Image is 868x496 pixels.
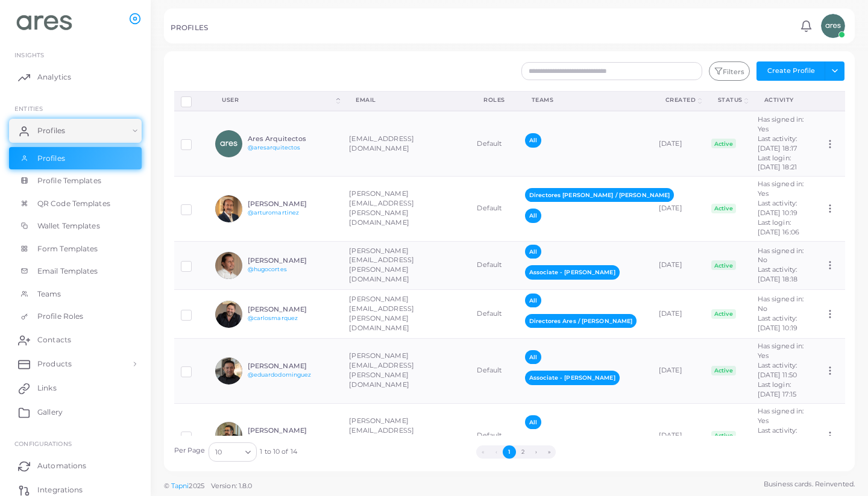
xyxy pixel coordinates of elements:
span: All [525,294,541,307]
th: Row-selection [174,91,209,111]
td: [EMAIL_ADDRESS][DOMAIN_NAME] [342,111,470,176]
span: All [525,415,541,429]
a: Profile Roles [9,305,142,328]
span: Active [711,204,737,213]
td: Default [470,111,518,176]
span: Form Templates [37,243,98,254]
span: Has signed in: Yes [758,342,804,360]
span: Has signed in: No [758,295,804,313]
td: [PERSON_NAME][EMAIL_ADDRESS][PERSON_NAME][DOMAIN_NAME] [342,241,470,290]
button: Create Profile [756,61,825,81]
div: Roles [483,96,505,104]
h5: PROFILES [171,24,208,32]
th: Action [818,91,844,111]
span: Active [711,139,737,148]
a: Form Templates [9,237,142,260]
span: Last activity: [DATE] 10:19 [758,199,797,217]
div: activity [764,96,805,104]
img: avatar [215,252,242,279]
span: Associate - [PERSON_NAME] [525,265,620,279]
h6: [PERSON_NAME] [248,362,336,370]
span: 1 to 10 of 14 [260,447,297,457]
a: Profile Templates [9,169,142,192]
td: [DATE] [652,338,705,403]
span: 10 [215,446,222,459]
span: Last login: [DATE] 16:06 [758,218,799,236]
span: Has signed in: Yes [758,180,804,198]
td: [PERSON_NAME][EMAIL_ADDRESS][PERSON_NAME][DOMAIN_NAME] [342,338,470,403]
span: INSIGHTS [14,51,44,58]
a: Automations [9,454,142,478]
span: Products [37,359,72,369]
span: Has signed in: No [758,246,804,265]
span: Active [711,260,737,270]
div: Teams [532,96,639,104]
span: Active [711,309,737,319]
td: [DATE] [652,290,705,339]
span: Contacts [37,334,71,345]
span: Links [37,383,57,394]
button: Go to page 1 [503,445,516,459]
span: Business cards. Reinvented. [764,479,855,489]
a: @arturomartinez [248,209,300,216]
span: Last activity: [DATE] 13:45 [758,426,798,444]
a: Contacts [9,328,142,352]
span: Last activity: [DATE] 18:18 [758,265,797,283]
a: Analytics [9,65,142,89]
a: @eduardodominguez [248,371,312,378]
span: Active [711,431,737,441]
a: avatar [817,14,848,38]
span: Last login: [DATE] 17:15 [758,380,796,398]
h6: Ares Arquitectos [248,135,336,143]
td: [DATE] [652,176,705,241]
h6: [PERSON_NAME] [248,257,336,265]
span: Directores Ares / [PERSON_NAME] [525,314,637,328]
td: [DATE] [652,403,705,468]
span: All [525,133,541,147]
span: ENTITIES [14,105,43,112]
span: © [164,481,252,491]
span: Profile Templates [37,175,101,186]
img: logo [11,11,78,34]
span: Profile Roles [37,311,83,322]
img: avatar [215,357,242,385]
td: [PERSON_NAME][EMAIL_ADDRESS][PERSON_NAME][DOMAIN_NAME] [342,176,470,241]
span: Last activity: [DATE] 10:19 [758,314,797,332]
a: Products [9,352,142,376]
button: Filters [709,61,750,81]
span: Last login: [DATE] 18:21 [758,154,797,172]
span: Associate - [PERSON_NAME] [525,371,620,385]
label: Per Page [174,446,206,456]
img: avatar [215,301,242,328]
span: Analytics [37,72,71,83]
div: Search for option [209,442,257,462]
span: All [525,209,541,222]
a: Profiles [9,147,142,170]
ul: Pagination [297,445,735,459]
td: [PERSON_NAME][EMAIL_ADDRESS][PERSON_NAME][DOMAIN_NAME] [342,290,470,339]
div: Created [665,96,696,104]
span: QR Code Templates [37,198,110,209]
span: Last activity: [DATE] 18:17 [758,134,797,152]
a: @carlosmarquez [248,315,298,321]
img: avatar [821,14,845,38]
span: Automations [37,460,86,471]
span: Configurations [14,440,72,447]
span: Teams [37,289,61,300]
a: @aresarquitectos [248,144,301,151]
span: Email Templates [37,266,98,277]
td: [PERSON_NAME][EMAIL_ADDRESS][PERSON_NAME][DOMAIN_NAME] [342,403,470,468]
a: @hugocortes [248,266,287,272]
img: avatar [215,130,242,157]
td: Default [470,403,518,468]
span: Has signed in: Yes [758,115,804,133]
a: Wallet Templates [9,215,142,237]
span: Wallet Templates [37,221,100,231]
h6: [PERSON_NAME] [248,427,336,435]
input: Search for option [223,445,241,459]
img: avatar [215,422,242,449]
button: Go to next page [529,445,542,459]
a: Email Templates [9,260,142,283]
span: Last activity: [DATE] 11:50 [758,361,797,379]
